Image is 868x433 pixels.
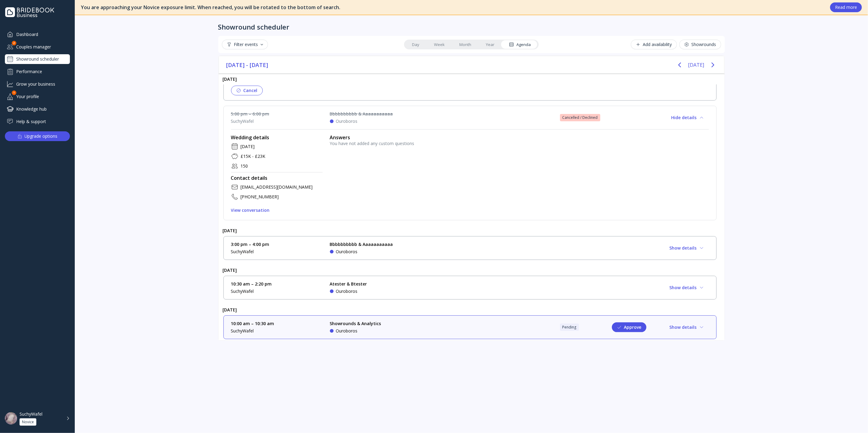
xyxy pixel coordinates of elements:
div: 5:00 pm – 6:00 pm [231,111,323,117]
div: [PHONE_NUMBER] [241,194,279,200]
div: Bbbbbbbbbb & Aaaaaaaaaaa [330,241,393,247]
div: [DATE] [219,265,722,275]
a: Dashboard [5,29,70,39]
div: 3:00 pm – 4:00 pm [231,241,323,247]
button: Show details [665,322,709,332]
a: Week [427,40,452,49]
div: Agenda [509,42,531,48]
div: Contact details [231,175,323,181]
a: Performance [5,66,70,76]
a: Help & support [5,116,70,126]
div: SuchyWafel [231,118,323,124]
div: Your profile [5,91,70,101]
div: Read more [835,5,857,10]
div: Wedding details [231,134,323,140]
div: 150 [241,163,248,169]
div: Couples manager [5,42,70,52]
div: Bbbbbbbbbb & Aaaaaaaaaaa [330,111,393,117]
div: Upgrade options [25,132,58,140]
button: Filter events [222,40,268,49]
button: Show details [665,243,709,253]
a: Your profile1 [5,91,70,101]
div: Cancelled / Declined [562,115,598,120]
div: [DATE] [241,144,255,150]
button: Upgrade options [5,131,70,141]
div: Atester & Btester [330,281,367,287]
div: You have not added any custom questions [330,140,709,147]
button: Next page [707,59,719,71]
div: Showrounds & Analytics [330,321,381,327]
button: Show details [665,283,709,293]
div: Ouroboros [336,288,358,294]
div: Ouroboros [336,328,358,334]
a: Showround scheduler [5,54,70,64]
div: SuchyWafel [231,288,323,294]
div: Showrounds [684,42,716,47]
a: Day [405,40,427,49]
a: Couples manager2 [5,42,70,52]
div: 10:30 am – 2:20 pm [231,281,323,287]
a: Month [452,40,479,49]
div: £15K - £23K [241,153,266,159]
div: [DATE] [219,304,722,315]
button: Showrounds [679,40,721,49]
div: 2 [12,41,16,45]
div: [DATE] [219,74,722,84]
div: Showround scheduler [218,23,290,31]
img: dpr=2,fit=cover,g=face,w=48,h=48 [5,412,17,424]
button: Cancel [231,86,263,95]
div: Novice [22,420,34,424]
button: Add availability [631,40,677,49]
button: Hide details [667,113,709,122]
button: View conversation [231,205,270,215]
button: Previous page [674,59,686,71]
div: Ouroboros [336,118,358,124]
div: SuchyWafel [20,411,42,417]
div: Filter events [227,42,263,47]
div: SuchyWafel [231,249,323,255]
div: Add availability [636,42,672,47]
div: You are approaching your Novice exposure limit. When reached, you will be rotated to the bottom o... [81,4,824,11]
a: Grow your business [5,79,70,89]
div: 1 [12,91,16,95]
a: Knowledge hub [5,104,70,114]
div: SuchyWafel [231,328,323,334]
div: [DATE] [219,225,722,236]
iframe: Chat Widget [837,404,868,433]
div: Ouroboros [336,249,358,255]
div: Answers [330,134,709,140]
div: [EMAIL_ADDRESS][DOMAIN_NAME] [241,184,313,190]
a: Year [479,40,502,49]
div: 10:00 am – 10:30 am [231,321,323,327]
button: Approve [612,322,646,332]
span: [DATE] - [DATE] [226,60,269,69]
button: [DATE] - [DATE] [224,60,272,69]
div: Pending [562,325,577,330]
div: View conversation [231,208,270,213]
button: Read more [830,2,862,12]
button: [DATE] [688,59,704,70]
